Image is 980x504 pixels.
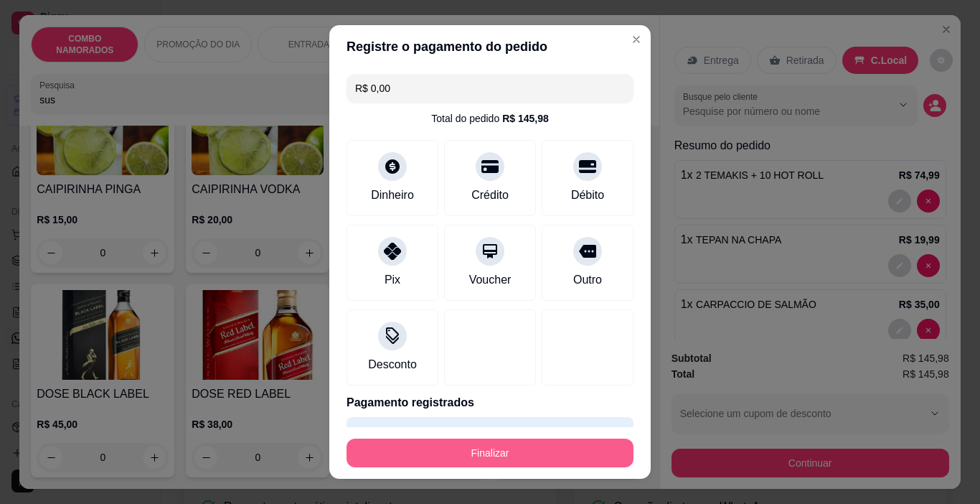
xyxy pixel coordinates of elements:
input: Ex.: hambúrguer de cordeiro [355,74,625,103]
div: Crédito [471,187,509,204]
div: Dinheiro [371,187,414,204]
div: Débito [571,187,604,204]
div: Total do pedido [431,111,549,126]
div: Voucher [469,271,512,289]
header: Registre o pagamento do pedido [329,25,651,68]
button: Close [625,28,648,51]
div: Pix [385,271,400,289]
div: Outro [573,271,602,289]
p: Pagamento registrados [347,394,633,411]
button: Finalizar [347,439,633,467]
div: Desconto [368,356,417,373]
div: R$ 145,98 [502,111,549,126]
